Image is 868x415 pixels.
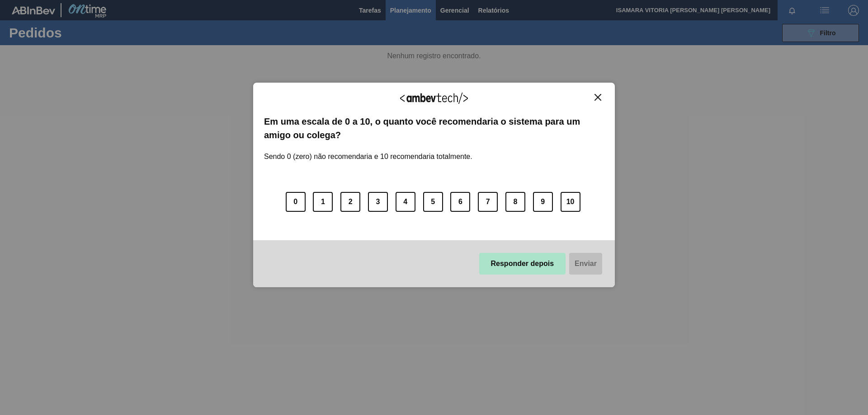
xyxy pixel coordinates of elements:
button: 0 [286,192,306,212]
label: Sendo 0 (zero) não recomendaria e 10 recomendaria totalmente. [264,142,472,161]
img: Logo Ambevtech [400,93,468,104]
button: 8 [505,192,525,212]
button: 1 [313,192,333,212]
button: 5 [423,192,443,212]
button: 6 [450,192,470,212]
button: 3 [368,192,388,212]
button: 10 [561,192,580,212]
button: 9 [533,192,553,212]
button: 2 [340,192,360,212]
label: Em uma escala de 0 a 10, o quanto você recomendaria o sistema para um amigo ou colega? [264,115,604,142]
button: Close [592,93,604,101]
button: 7 [478,192,498,212]
button: Responder depois [479,253,566,275]
img: Close [594,94,601,101]
button: 4 [396,192,415,212]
